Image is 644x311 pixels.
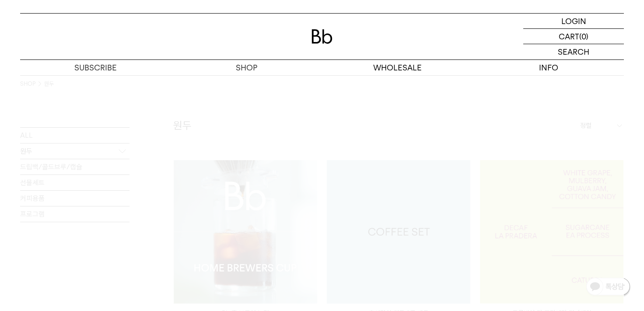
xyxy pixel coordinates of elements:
a: CART (0) [523,29,624,44]
a: SUBSCRIBE [20,60,171,75]
a: LOGIN [523,14,624,29]
p: (0) [579,29,588,44]
img: 로고 [311,29,332,44]
p: INFO [473,60,624,75]
p: WHOLESALE [322,60,473,75]
p: CART [559,29,579,44]
a: SHOP [171,60,322,75]
p: SEARCH [558,44,589,59]
p: LOGIN [561,14,586,28]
